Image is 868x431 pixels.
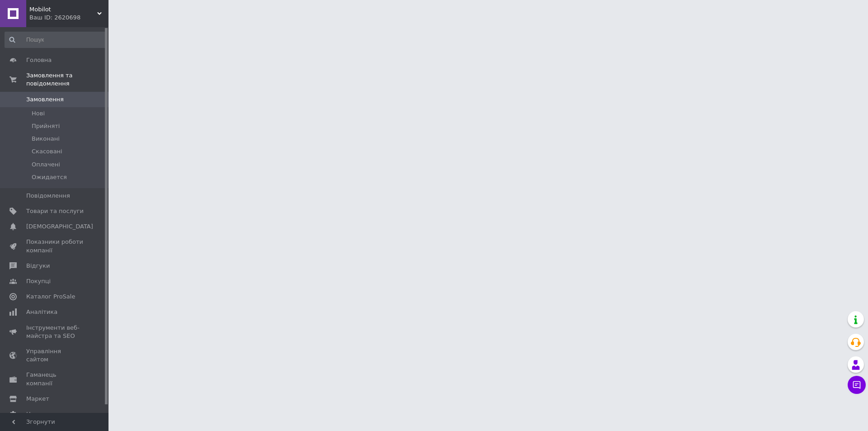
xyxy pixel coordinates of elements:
span: Головна [26,56,52,64]
span: Прийняті [32,122,60,130]
span: Замовлення [26,95,64,104]
span: Виконані [32,135,60,143]
span: Повідомлення [26,192,70,200]
span: Mobilot [29,5,97,14]
span: Відгуки [26,262,50,270]
span: [DEMOGRAPHIC_DATA] [26,223,93,231]
span: Скасовані [32,147,62,156]
input: Пошук [5,32,107,48]
span: Гаманець компанії [26,371,84,387]
button: Чат з покупцем [848,376,866,394]
span: Ожидается [32,173,67,181]
span: Оплачені [32,161,60,169]
span: Товари та послуги [26,207,84,215]
div: Ваш ID: 2620698 [29,14,108,22]
span: Показники роботи компанії [26,238,84,254]
span: Управління сайтом [26,347,84,364]
span: Покупці [26,277,51,285]
span: Замовлення та повідомлення [26,71,108,88]
span: Каталог ProSale [26,293,75,301]
span: Інструменти веб-майстра та SEO [26,324,84,340]
span: Нові [32,109,45,118]
span: Налаштування [26,410,72,418]
span: Маркет [26,395,49,403]
span: Аналітика [26,308,57,316]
